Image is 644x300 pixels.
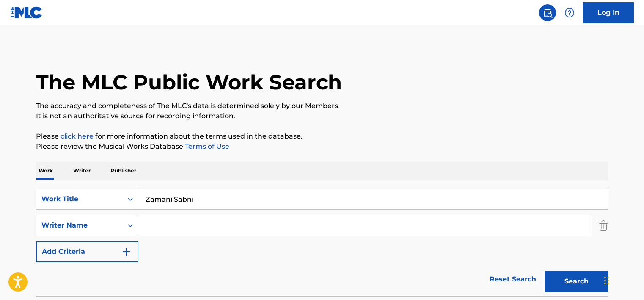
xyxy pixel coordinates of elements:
form: Search Form [36,189,608,296]
button: Search [545,271,608,292]
p: Writer [71,162,93,180]
p: Publisher [108,162,139,180]
div: Writer Name [41,220,118,231]
button: Add Criteria [36,241,138,262]
p: Please review the Musical Works Database [36,142,608,152]
a: click here [61,132,94,140]
img: search [542,8,553,18]
div: চ্যাট উইজেট [602,259,644,300]
p: It is not an authoritative source for recording information. [36,111,608,121]
p: Work [36,162,55,180]
div: Help [561,4,578,21]
img: help [564,8,575,18]
img: Delete Criterion [599,215,608,236]
p: The accuracy and completeness of The MLC's data is determined solely by our Members. [36,101,608,111]
a: Log In [583,2,634,23]
img: 9d2ae6d4665cec9f34b9.svg [121,247,132,257]
p: Please for more information about the terms used in the database. [36,131,608,142]
a: Reset Search [485,270,540,289]
iframe: Chat Widget [602,259,644,300]
a: Terms of Use [183,142,229,150]
img: MLC Logo [10,6,43,19]
a: Public Search [539,4,556,21]
div: টেনে আনুন [604,268,609,293]
h1: The MLC Public Work Search [36,69,342,95]
div: Work Title [41,194,118,204]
